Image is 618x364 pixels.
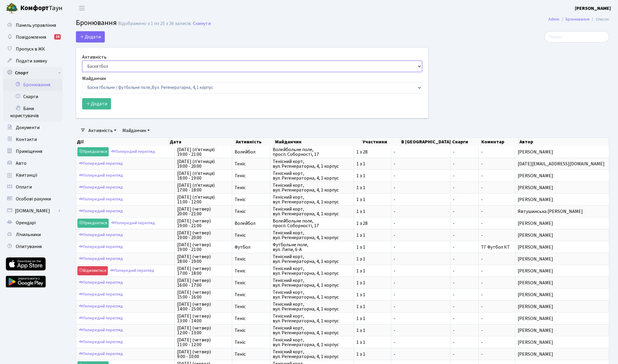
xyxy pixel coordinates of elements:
th: Дата [169,138,235,146]
span: Волейбол [235,150,268,154]
a: Бронювання [3,79,63,91]
span: - [453,316,476,321]
span: - [394,173,448,178]
span: - [481,232,483,239]
span: Тенісний корт, вул. Регенераторна, 4, 1 корпус [273,183,351,192]
a: Оплати [3,181,63,193]
span: 1 з 1 [356,185,388,190]
span: - [394,245,448,250]
span: 1 з 1 [356,269,388,273]
span: - [453,185,476,190]
span: 1 з 1 [356,161,388,166]
span: - [481,220,483,227]
span: Контакти [16,136,37,143]
span: 1 з 1 [356,328,388,333]
span: - [481,351,483,357]
span: - [453,245,476,250]
span: [PERSON_NAME] [518,150,606,154]
span: Теніс [235,185,268,190]
span: - [394,316,448,321]
span: Тенісний корт, вул. Регенераторна, 4, 1 корпус [273,266,351,276]
span: Теніс [235,328,268,333]
span: - [394,304,448,309]
a: Особові рахунки [3,193,63,205]
span: [DATE] (четвер) 13:00 - 14:00 [177,314,230,323]
span: 1 з 1 [356,197,388,202]
span: Тенісний корт, вул. Регенераторна, 4, 1 корпус [273,254,351,264]
span: [DATE] (четвер) 19:00 - 21:00 [177,219,230,228]
span: [PERSON_NAME] [518,352,606,357]
span: Таун [20,3,63,13]
span: Теніс [235,209,268,214]
span: - [453,280,476,285]
a: Попередній перегляд [77,242,124,252]
th: Активність [235,138,274,146]
span: Панель управління [16,22,56,29]
span: Тенісний корт, вул. Регенераторна, 4, 1 корпус [273,230,351,240]
span: Теніс [235,292,268,297]
span: Теніс [235,280,268,285]
span: Опитування [16,243,42,250]
a: Попередній перегляд [110,219,157,228]
span: 1 з 1 [356,257,388,261]
span: - [453,304,476,309]
span: - [394,257,448,261]
span: Волейбол [235,221,268,226]
span: Теніс [235,340,268,345]
span: - [453,161,476,166]
span: - [481,208,483,215]
span: - [394,197,448,202]
span: Документи [16,124,40,131]
span: [DATE] (п’ятниця) 18:00 - 19:00 [177,171,230,181]
a: Попередній перегляд [77,349,124,359]
span: - [394,221,448,226]
span: [DATE] (п’ятниця) 19:00 - 21:00 [177,147,230,157]
span: - [453,173,476,178]
span: [PERSON_NAME] [518,197,606,202]
span: [PERSON_NAME] [518,269,606,273]
span: Авто [16,160,26,167]
span: - [453,197,476,202]
span: [PERSON_NAME] [518,304,606,309]
span: Приміщення [16,148,42,155]
span: - [453,352,476,357]
span: [PERSON_NAME] [518,245,606,250]
a: Контакти [3,134,63,145]
a: Попередній перегляд [77,278,124,287]
span: - [481,291,483,298]
a: Приміщення [3,145,63,157]
span: - [394,280,448,285]
a: Попередній перегляд [77,254,124,263]
button: Переключити навігацію [74,3,89,13]
span: Бронювання [76,18,117,28]
span: [PERSON_NAME] [518,340,606,345]
span: - [394,352,448,357]
a: Приєднатися [77,219,109,228]
span: 1 з 1 [356,173,388,178]
span: - [394,161,448,166]
span: [PERSON_NAME] [518,280,606,285]
span: Тенісний корт, вул. Регенераторна, 4, 1 корпус [273,207,351,216]
a: [DOMAIN_NAME] [3,205,63,217]
span: Тенісний корт, вул. Регенераторна, 4, 1 корпус [273,171,351,181]
th: Коментар [481,138,519,146]
span: Волейбольне поле, просп. Соборності, 17 [273,219,351,228]
span: - [394,150,448,154]
span: Теніс [235,304,268,309]
a: Попередній перегляд [77,326,124,335]
a: Квитанції [3,169,63,181]
a: Попередній перегляд [77,159,124,168]
b: Комфорт [20,3,49,13]
span: [PERSON_NAME] [518,257,606,261]
span: [DATE] (четвер) 15:00 - 16:00 [177,290,230,299]
a: Активність [86,125,119,136]
span: [DATE] (четвер) 17:00 - 18:00 [177,266,230,276]
span: - [453,221,476,226]
span: [DATE] (четвер) 12:00 - 13:00 [177,326,230,335]
img: logo.png [6,2,18,14]
span: Тенісний корт, вул. Регенераторна, 4, 1 корпус [273,278,351,288]
span: [DATE] (п’ятниця) 17:00 - 18:00 [177,183,230,192]
a: Попередній перегляд [77,302,124,311]
a: Пропуск в ЖК [3,43,63,55]
span: Тенісний корт, вул. Регенераторна, 4, 1 корпус [273,326,351,335]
